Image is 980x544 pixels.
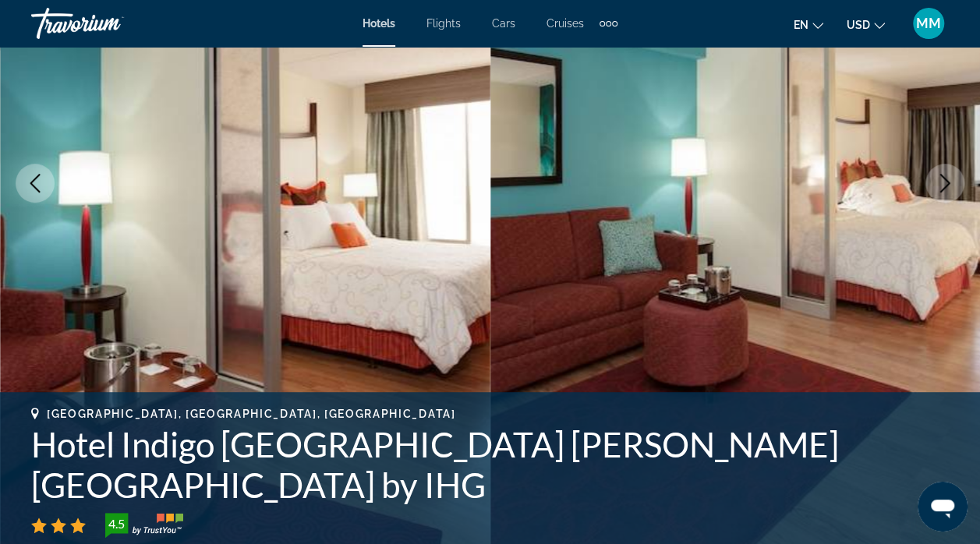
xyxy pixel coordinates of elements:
a: Hotels [363,17,395,30]
button: Change language [794,13,823,36]
button: Previous image [16,164,55,203]
button: Extra navigation items [600,11,617,36]
iframe: Button to launch messaging window [918,482,968,532]
div: 4.5 [101,514,132,533]
h1: Hotel Indigo [GEOGRAPHIC_DATA] [PERSON_NAME][GEOGRAPHIC_DATA] by IHG [31,424,949,505]
a: Travorium [31,3,187,44]
a: Cars [492,17,515,30]
span: USD [847,19,870,31]
span: en [794,19,808,31]
span: [GEOGRAPHIC_DATA], [GEOGRAPHIC_DATA], [GEOGRAPHIC_DATA] [47,408,455,420]
button: Next image [925,164,964,203]
button: User Menu [908,7,949,40]
a: Flights [426,17,461,30]
a: Cruises [547,17,584,30]
span: MM [916,16,941,31]
button: Change currency [847,13,885,36]
img: TrustYou guest rating badge [105,513,183,538]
